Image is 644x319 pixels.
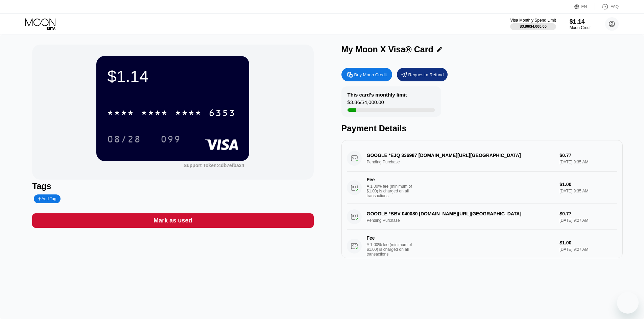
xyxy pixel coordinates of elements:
div: Visa Monthly Spend Limit [510,18,556,23]
div: 099 [156,131,186,148]
div: A 1.00% fee (minimum of $1.00) is charged on all transactions [367,184,418,198]
div: $1.14 [107,67,238,86]
div: Buy Moon Credit [354,72,387,78]
div: Add Tag [34,194,60,203]
div: EN [574,3,595,10]
div: Tags [32,181,313,191]
div: FeeA 1.00% fee (minimum of $1.00) is charged on all transactions$1.00[DATE] 9:35 AM [347,171,617,204]
div: 08/28 [107,135,141,145]
div: $1.14Moon Credit [570,18,592,30]
div: A 1.00% fee (minimum of $1.00) is charged on all transactions [367,242,418,257]
div: $1.00 [559,182,617,187]
div: EN [581,4,587,9]
div: Moon Credit [570,25,592,30]
div: This card’s monthly limit [348,92,407,98]
div: Support Token:4db7efba34 [184,163,244,168]
div: Add Tag [38,196,56,201]
div: $3.86 / $4,000.00 [520,24,547,28]
div: Buy Moon Credit [341,68,392,81]
div: Support Token: 4db7efba34 [184,163,244,168]
div: Mark as used [153,217,192,224]
div: FAQ [595,3,619,10]
div: [DATE] 9:35 AM [559,189,617,193]
div: 08/28 [102,131,146,148]
div: [DATE] 9:27 AM [559,247,617,252]
div: Fee [367,177,414,182]
div: $1.14 [570,18,592,25]
div: $1.00 [559,240,617,245]
div: Request a Refund [397,68,448,81]
div: Visa Monthly Spend Limit$3.86/$4,000.00 [510,18,556,30]
div: Fee [367,235,414,241]
div: Mark as used [32,213,313,228]
div: 099 [161,135,181,145]
div: $3.86 / $4,000.00 [348,99,384,108]
div: FAQ [611,4,619,9]
div: My Moon X Visa® Card [341,45,433,54]
div: 6353 [209,108,236,119]
iframe: Nút để khởi chạy cửa sổ nhắn tin [617,292,639,314]
div: Request a Refund [408,72,444,78]
div: FeeA 1.00% fee (minimum of $1.00) is charged on all transactions$1.00[DATE] 9:27 AM [347,230,617,262]
div: Payment Details [341,124,623,133]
